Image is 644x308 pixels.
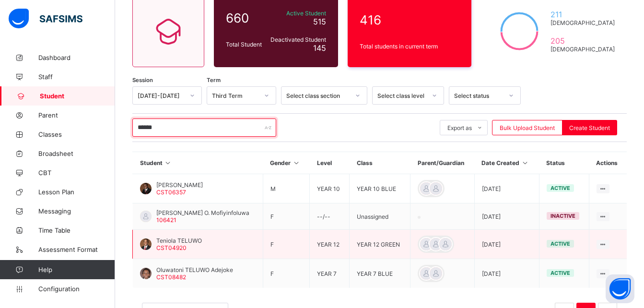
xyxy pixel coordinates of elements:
span: active [550,270,570,276]
span: Session [132,77,153,83]
td: [DATE] [474,259,539,288]
span: [PERSON_NAME] O. Mofiyinfoluwa [156,209,249,216]
th: Gender [263,152,309,174]
span: Student [40,92,115,100]
td: [DATE] [474,203,539,230]
th: Actions [589,152,627,174]
span: Parent [38,111,115,119]
th: Level [310,152,350,174]
span: active [550,240,570,247]
td: F [263,230,309,259]
span: Assessment Format [38,246,115,253]
th: Parent/Guardian [410,152,474,174]
span: Teniola TELUWO [156,237,202,244]
div: Select class section [286,92,350,99]
i: Sort in Ascending Order [164,159,172,166]
div: Total Student [223,38,267,50]
span: 145 [313,43,326,53]
td: [DATE] [474,174,539,203]
td: Unassigned [350,203,410,230]
span: Classes [38,130,115,138]
span: active [550,185,570,191]
span: Time Table [38,226,115,234]
div: Third Term [212,92,258,99]
button: Open asap [606,274,634,303]
th: Student [133,152,263,174]
i: Sort in Ascending Order [292,159,300,166]
span: CBT [38,169,115,177]
td: [DATE] [474,230,539,259]
td: M [263,174,309,203]
span: Total students in current term [360,43,460,50]
span: Active Student [269,10,326,17]
span: 106421 [156,216,176,224]
td: F [263,203,309,230]
th: Status [539,152,589,174]
span: Configuration [38,285,115,293]
i: Sort in Ascending Order [521,159,529,166]
span: 515 [313,17,326,26]
img: safsims [9,9,82,29]
td: --/-- [310,203,350,230]
span: Deactivated Student [269,36,326,43]
span: 416 [360,12,460,27]
span: Dashboard [38,54,115,61]
span: 660 [226,11,264,25]
div: Select status [454,92,503,99]
span: Bulk Upload Student [500,124,555,131]
span: Term [207,77,221,83]
span: 211 [550,10,615,19]
span: Help [38,266,115,273]
span: CST06357 [156,189,186,196]
span: [PERSON_NAME] [156,181,203,189]
td: YEAR 7 [310,259,350,288]
span: Messaging [38,207,115,215]
span: [DEMOGRAPHIC_DATA] [550,46,615,53]
span: Lesson Plan [38,188,115,196]
div: Select class level [377,92,426,99]
th: Date Created [474,152,539,174]
td: YEAR 12 GREEN [350,230,410,259]
div: [DATE]-[DATE] [138,92,184,99]
td: YEAR 10 BLUE [350,174,410,203]
td: YEAR 7 BLUE [350,259,410,288]
span: Create Student [569,124,610,131]
span: CST08482 [156,273,186,281]
span: Export as [447,124,472,131]
span: Broadsheet [38,150,115,157]
span: CST04920 [156,244,187,251]
th: Class [350,152,410,174]
span: [DEMOGRAPHIC_DATA] [550,19,615,26]
span: inactive [550,213,575,219]
td: YEAR 10 [310,174,350,203]
td: YEAR 12 [310,230,350,259]
span: Staff [38,73,115,81]
td: F [263,259,309,288]
span: 205 [550,36,615,46]
span: Oluwatoni TELUWO Adejoke [156,266,233,273]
